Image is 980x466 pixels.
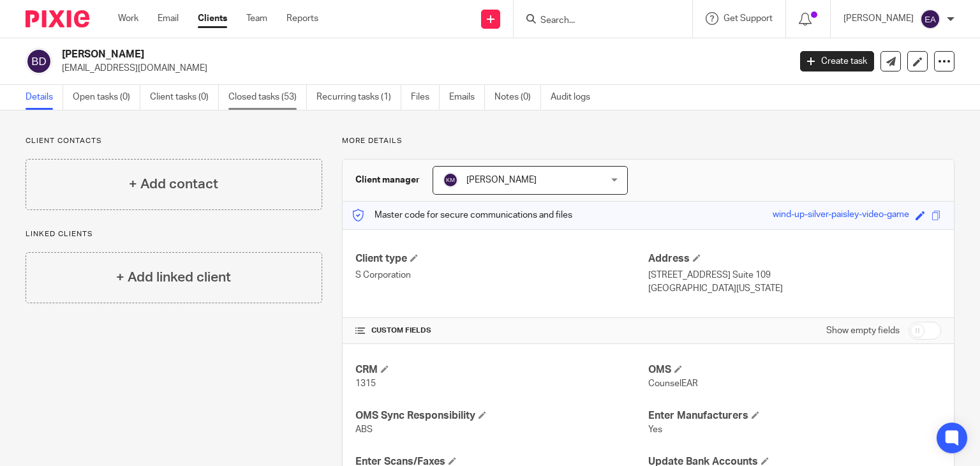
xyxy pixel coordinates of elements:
span: ABS [355,425,373,434]
h2: [PERSON_NAME] [62,48,637,61]
a: Team [246,12,267,25]
h4: Address [648,252,941,266]
span: Get Support [724,14,773,23]
p: [STREET_ADDRESS] Suite 109 [648,269,941,282]
a: Details [26,85,63,110]
p: Master code for secure communications and files [352,209,572,222]
input: Search [539,15,654,27]
h4: CRM [355,363,648,377]
a: Open tasks (0) [73,85,140,110]
a: Create task [800,51,874,71]
h4: + Add linked client [116,267,231,287]
a: Recurring tasks (1) [316,85,401,110]
span: CounselEAR [648,379,698,388]
h4: CUSTOM FIELDS [355,326,648,336]
span: [PERSON_NAME] [466,176,537,184]
a: Reports [286,12,318,25]
p: [EMAIL_ADDRESS][DOMAIN_NAME] [62,62,781,75]
p: S Corporation [355,269,648,282]
h3: Client manager [355,174,420,186]
a: Emails [449,85,485,110]
h4: OMS Sync Responsibility [355,409,648,423]
label: Show empty fields [826,324,900,337]
p: Linked clients [26,229,322,239]
img: svg%3E [920,9,940,29]
a: Files [411,85,440,110]
p: Client contacts [26,136,322,146]
a: Client tasks (0) [150,85,219,110]
h4: Client type [355,252,648,266]
a: Email [158,12,179,25]
img: svg%3E [26,48,52,75]
img: svg%3E [443,172,458,188]
img: Pixie [26,10,89,27]
a: Closed tasks (53) [228,85,307,110]
a: Work [118,12,138,25]
h4: Enter Manufacturers [648,409,941,423]
span: Yes [648,425,662,434]
a: Audit logs [551,85,600,110]
h4: OMS [648,363,941,377]
p: More details [342,136,954,146]
a: Notes (0) [494,85,541,110]
div: wind-up-silver-paisley-video-game [773,208,909,223]
p: [GEOGRAPHIC_DATA][US_STATE] [648,282,941,295]
p: [PERSON_NAME] [843,12,914,25]
a: Clients [198,12,227,25]
h4: + Add contact [129,174,218,194]
span: 1315 [355,379,376,388]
